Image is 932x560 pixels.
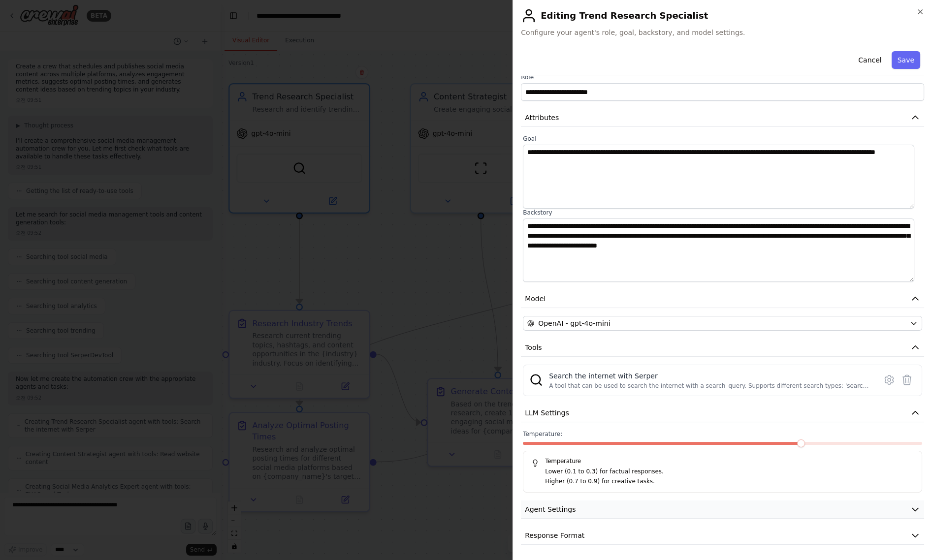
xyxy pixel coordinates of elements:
[545,467,914,477] p: Lower (0.1 to 0.3) for factual responses.
[521,290,924,308] button: Model
[880,371,898,389] button: Configure tool
[549,382,870,390] div: A tool that can be used to search the internet with a search_query. Supports different search typ...
[525,342,542,352] span: Tools
[525,294,546,304] span: Model
[523,316,922,331] button: OpenAI - gpt-4o-mini
[525,530,584,540] span: Response Format
[545,477,914,487] p: Higher (0.7 to 0.9) for creative tasks.
[523,209,922,217] label: Backstory
[525,408,569,418] span: LLM Settings
[521,339,924,357] button: Tools
[521,109,924,127] button: Attributes
[521,500,924,519] button: Agent Settings
[525,504,576,514] span: Agent Settings
[852,51,887,69] button: Cancel
[898,371,916,389] button: Delete tool
[521,28,924,37] span: Configure your agent's role, goal, backstory, and model settings.
[892,51,920,69] button: Save
[549,371,870,381] div: Search the internet with Serper
[521,8,924,24] h2: Editing Trend Research Specialist
[523,430,562,438] span: Temperature:
[521,527,924,545] button: Response Format
[531,457,914,465] h5: Temperature
[525,113,559,123] span: Attributes
[538,318,610,328] span: OpenAI - gpt-4o-mini
[521,73,924,81] label: Role
[523,135,922,143] label: Goal
[521,404,924,422] button: LLM Settings
[529,373,543,387] img: SerperDevTool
